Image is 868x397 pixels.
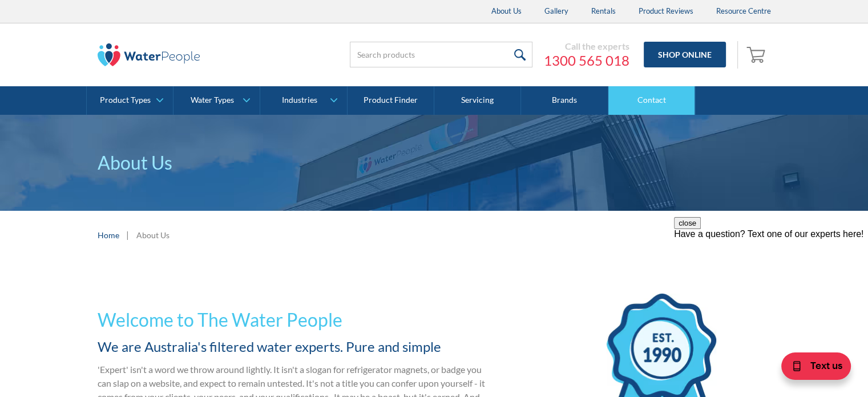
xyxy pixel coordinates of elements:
[98,229,119,241] a: Home
[98,336,487,357] h2: We are Australia's filtered water experts. Pure and simple
[348,86,434,115] a: Product Finder
[644,42,726,67] a: Shop Online
[744,41,771,69] a: Open empty cart
[260,86,346,115] a: Industries
[521,86,608,115] a: Brands
[746,45,768,63] img: shopping cart
[100,95,151,105] div: Product Types
[98,149,771,177] p: About Us
[350,42,532,67] input: Search products
[544,41,629,52] div: Call the experts
[434,86,521,115] a: Servicing
[754,340,868,397] iframe: podium webchat widget bubble
[674,217,868,354] iframe: podium webchat widget prompt
[125,228,131,242] div: |
[98,43,200,66] img: The Water People
[173,86,260,115] a: Water Types
[98,306,487,334] h1: Welcome to The Water People
[544,52,629,69] a: 1300 565 018
[191,95,234,105] div: Water Types
[608,86,695,115] a: Contact
[87,86,173,115] a: Product Types
[136,229,169,241] div: About Us
[281,95,317,105] div: Industries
